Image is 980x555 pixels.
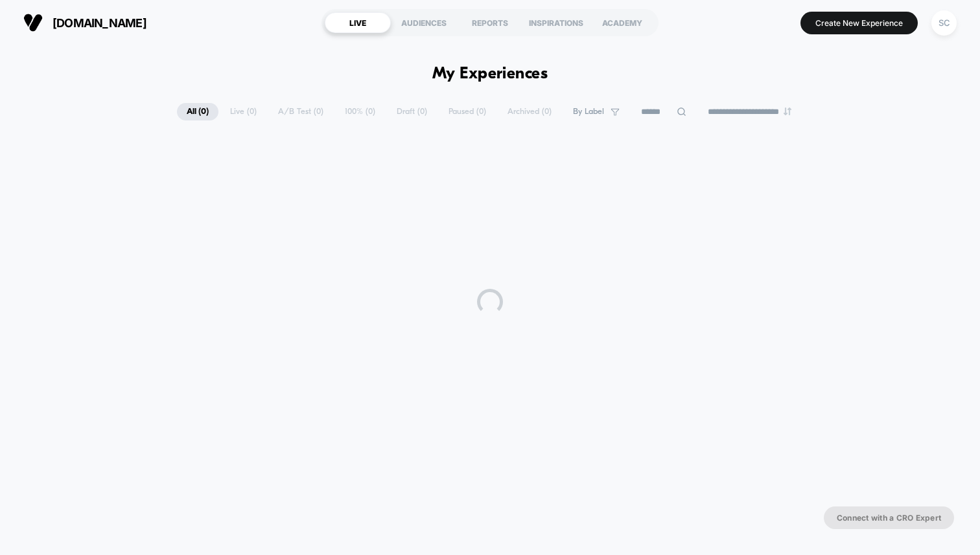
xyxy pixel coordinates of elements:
[927,10,961,36] button: SC
[177,103,218,120] span: All ( 0 )
[824,506,954,529] button: Connect with a CRO Expert
[432,65,548,84] h1: My Experiences
[19,12,150,33] button: [DOMAIN_NAME]
[52,16,146,30] span: [DOMAIN_NAME]
[589,12,655,33] div: ACADEMY
[784,108,791,115] img: end
[457,12,523,33] div: REPORTS
[800,12,918,34] button: Create New Experience
[23,13,43,32] img: Visually logo
[523,12,589,33] div: INSPIRATIONS
[931,10,957,36] div: SC
[391,12,457,33] div: AUDIENCES
[325,12,391,33] div: LIVE
[573,107,604,117] span: By Label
